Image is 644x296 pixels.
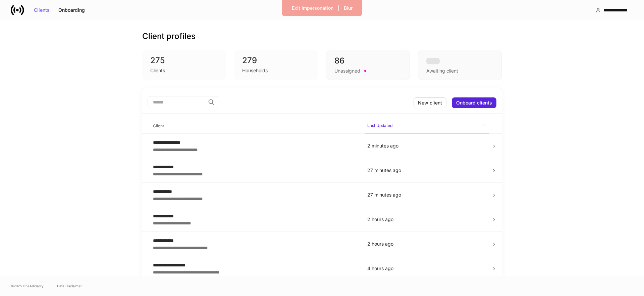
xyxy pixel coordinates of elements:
[57,283,82,289] a: Data Disclaimer
[418,100,442,105] div: New client
[150,119,359,133] span: Client
[242,67,268,74] div: Households
[367,192,486,198] p: 27 minutes ago
[30,5,54,15] button: Clients
[34,8,50,12] div: Clients
[287,3,338,13] button: Exit Impersonation
[326,50,410,80] div: 86Unassigned
[426,68,458,74] div: Awaiting client
[150,55,218,66] div: 275
[414,97,446,108] button: New client
[367,216,486,223] p: 2 hours ago
[54,5,89,15] button: Onboarding
[365,119,489,133] span: Last Updated
[456,100,492,105] div: Onboard clients
[142,31,196,42] h3: Client profiles
[418,50,502,80] div: Awaiting client
[58,8,85,12] div: Onboarding
[153,123,164,129] h6: Client
[292,6,333,10] div: Exit Impersonation
[344,6,353,10] div: Blur
[11,283,44,289] span: © 2025 OneAdvisory
[339,3,357,13] button: Blur
[367,265,486,272] p: 4 hours ago
[367,142,486,149] p: 2 minutes ago
[334,68,360,74] div: Unassigned
[334,55,401,66] div: 86
[367,241,486,247] p: 2 hours ago
[242,55,310,66] div: 279
[150,67,165,74] div: Clients
[367,167,486,174] p: 27 minutes ago
[367,122,392,129] h6: Last Updated
[452,97,496,108] button: Onboard clients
